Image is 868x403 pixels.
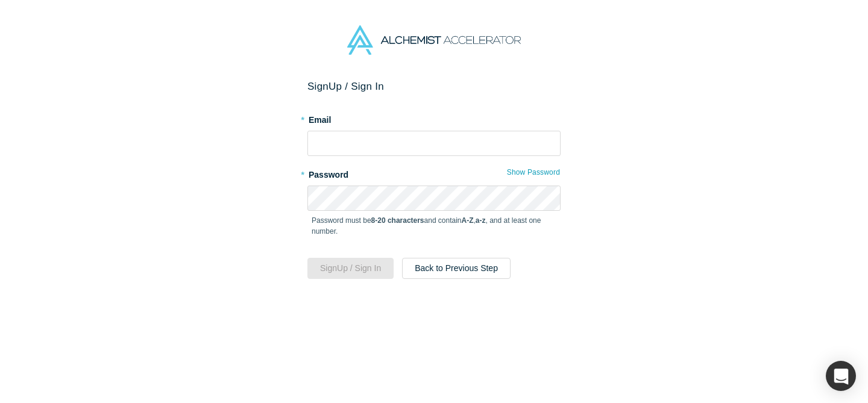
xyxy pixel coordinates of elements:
label: Password [307,164,561,181]
button: Show Password [506,164,561,180]
button: Back to Previous Step [402,258,511,279]
h2: Sign Up / Sign In [307,80,561,93]
button: SignUp / Sign In [307,258,394,279]
strong: A-Z [462,216,474,225]
img: Alchemist Accelerator Logo [347,25,521,55]
strong: a-z [476,216,486,225]
label: Email [307,110,561,127]
p: Password must be and contain , , and at least one number. [312,215,556,237]
strong: 8-20 characters [371,216,424,225]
